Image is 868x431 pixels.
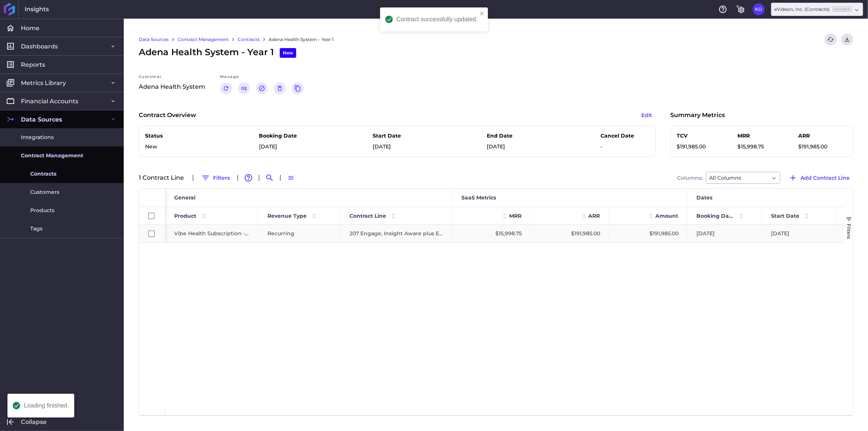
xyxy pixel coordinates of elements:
span: Integrations [21,133,54,141]
span: Reports [21,61,45,69]
button: Delete [274,82,286,94]
p: Summary Metrics [670,111,725,120]
p: Cancel Date [601,132,649,140]
p: [DATE] [373,143,422,151]
p: - [601,143,649,151]
span: Columns: [677,175,702,180]
p: [DATE] [487,143,535,151]
div: Press SPACE to select this row. [139,225,165,243]
span: Booking Date [696,213,734,219]
div: 1 Contract Line [139,175,188,181]
button: Link [238,82,250,94]
span: Financial Accounts [21,97,78,105]
button: Edit [638,109,655,121]
span: Dates [696,194,712,201]
button: Refresh [825,34,837,45]
span: SaaS Metrics [461,194,496,201]
button: Cancel [256,82,268,94]
p: $191,985.00 [798,143,847,151]
p: End Date [487,132,535,140]
div: Dropdown select [771,3,863,16]
span: ARR [588,213,600,219]
span: Customers [30,188,59,196]
p: ARR [798,132,847,140]
span: Add Contract Line [800,174,850,182]
div: $191,985.00 [531,225,609,242]
button: Search by [264,172,276,184]
div: Dropdown select [706,172,780,184]
p: MRR [737,132,786,140]
div: [DATE] [687,225,762,242]
div: [DATE] [762,225,837,242]
span: Vibe Health Subscription - Recurring [174,225,250,242]
p: Contract Overview [139,111,196,120]
p: Booking Date [259,132,307,140]
a: Data Sources [139,36,169,43]
span: Home [21,24,40,32]
div: Contract successfully updated. [397,16,478,22]
span: Revenue Type [267,213,307,219]
p: TCV [677,132,725,140]
span: Product [174,213,196,219]
div: New [280,48,296,58]
span: Amount [655,213,678,219]
p: New [145,143,194,151]
p: Start Date [373,132,422,140]
p: [DATE] [259,143,307,151]
span: Contract Line [350,213,386,219]
button: Help [717,3,729,15]
span: General [174,194,195,201]
div: Loading finished. [24,403,69,409]
button: close [480,10,485,18]
a: Contracts [238,36,260,43]
button: Renew [220,82,232,94]
button: User Menu [753,3,765,15]
span: All Columns [709,173,741,182]
span: Dashboards [21,43,58,50]
p: $191,985.00 [677,143,725,151]
div: $191,985.00 [609,225,687,242]
span: Metrics Library [21,79,66,87]
div: eVideon, Inc. (Contracts) [774,6,852,13]
button: General Settings [735,3,747,15]
ins: Member [833,7,852,12]
a: Contract Management [178,36,229,43]
span: Start Date [771,213,799,219]
div: Recurring [258,225,341,242]
button: Add Contract Line [785,172,853,184]
div: Manage [220,74,304,82]
span: Products [30,207,54,214]
button: Filters [198,172,233,184]
p: Status [145,132,194,140]
div: 207 Engage, Insight Aware plus Education Content [341,225,452,242]
span: Contract Management [21,152,83,160]
span: Tags [30,225,43,233]
button: Download [841,34,853,45]
p: $15,998.75 [737,143,786,151]
span: Data Sources [21,116,62,123]
span: MRR [509,213,521,219]
span: Filters [846,224,852,239]
p: Adena Health System [139,82,205,91]
span: Adena Health System - Year 1 [139,45,296,59]
div: $15,998.75 [452,225,531,242]
div: Customer [139,74,205,82]
span: Contracts [30,170,56,178]
a: Adena Health System - Year 1 [269,36,333,43]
